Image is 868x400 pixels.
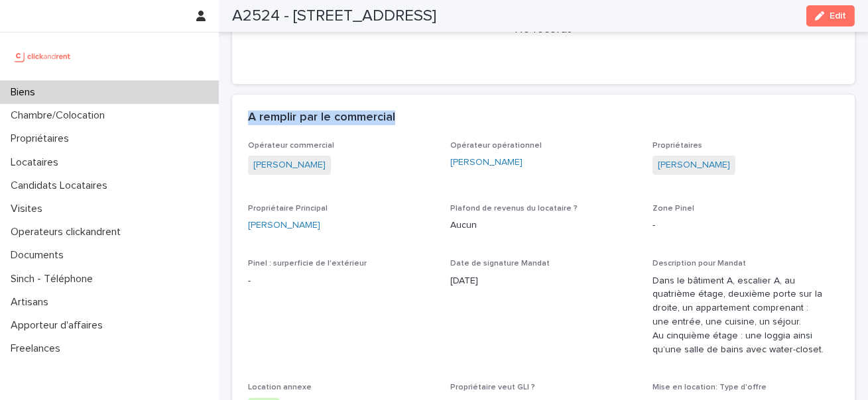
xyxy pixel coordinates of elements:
span: Zone Pinel [652,205,694,213]
p: - [652,219,839,232]
p: Artisans [5,296,59,309]
span: Description pour Mandat [652,260,746,268]
p: - [248,274,434,288]
span: Opérateur opérationnel [450,142,542,150]
p: Dans le bâtiment A, escalier A, au quatrième étage, deuxième porte sur la droite, un appartement ... [652,274,839,357]
p: Locataires [5,156,69,169]
p: Freelances [5,342,71,355]
img: UCB0brd3T0yccxBKYDjQ [11,43,75,70]
span: Propriétaire Principal [248,205,328,213]
p: Biens [5,86,46,99]
span: Mise en location: Type d'offre [652,383,767,391]
p: Documents [5,249,74,262]
span: Pinel : surperficie de l'extérieur [248,260,367,268]
p: Propriétaires [5,132,80,145]
a: [PERSON_NAME] [658,158,730,172]
span: Date de signature Mandat [450,260,550,268]
p: Candidats Locataires [5,179,118,192]
a: [PERSON_NAME] [253,158,326,172]
span: Opérateur commercial [248,142,334,150]
p: Sinch - Téléphone [5,273,103,285]
h2: A remplir par le commercial [248,111,395,125]
span: Edit [830,11,846,21]
span: Propriétaires [652,142,702,150]
span: Plafond de revenus du locataire ? [450,205,578,213]
button: Edit [806,5,855,26]
span: Location annexe [248,383,312,391]
p: [DATE] [450,274,637,288]
p: Chambre/Colocation [5,109,115,122]
h2: A2524 - [STREET_ADDRESS] [232,7,436,26]
a: [PERSON_NAME] [248,219,320,232]
p: Operateurs clickandrent [5,226,131,238]
p: Aucun [450,219,637,232]
a: [PERSON_NAME] [450,156,523,170]
span: Propriétaire veut GLI ? [450,383,535,391]
p: Apporteur d'affaires [5,319,113,332]
p: Visites [5,203,53,215]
